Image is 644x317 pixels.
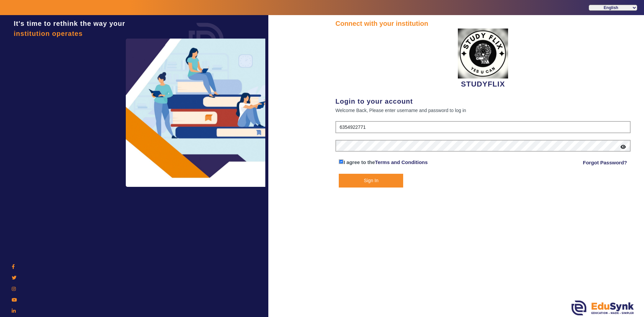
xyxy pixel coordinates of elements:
[458,29,508,78] img: 71dce94a-bed6-4ff3-a9ed-96170f5a9cb7
[335,106,631,114] div: Welcome Back, Please enter username and password to log in
[335,18,631,29] div: Connect with your institution
[335,29,631,90] div: STUDYFLIX
[572,301,634,315] img: edusynk.png
[335,121,631,133] input: User Name
[14,20,125,27] span: It's time to rethink the way your
[126,39,267,187] img: login3.png
[181,15,231,65] img: login.png
[14,30,83,37] span: institution operates
[343,159,375,165] span: I agree to the
[339,174,403,188] button: Sign In
[375,159,428,165] a: Terms and Conditions
[335,96,631,106] div: Login to your account
[583,159,627,167] a: Forgot Password?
